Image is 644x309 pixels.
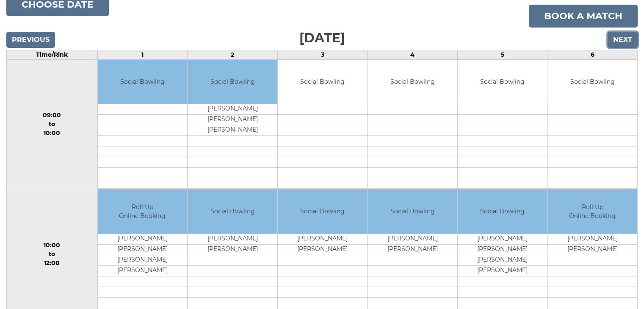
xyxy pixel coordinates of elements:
td: [PERSON_NAME] [188,104,277,115]
td: Social Bowling [368,189,457,234]
td: [PERSON_NAME] [458,265,547,276]
td: [PERSON_NAME] [547,234,637,244]
td: Social Bowling [458,60,547,104]
td: [PERSON_NAME] [278,244,368,255]
td: 1 [97,50,188,59]
td: [PERSON_NAME] [98,265,188,276]
td: [PERSON_NAME] [458,255,547,265]
td: Social Bowling [547,60,637,104]
td: [PERSON_NAME] [188,234,277,244]
td: [PERSON_NAME] [98,234,188,244]
td: [PERSON_NAME] [98,255,188,265]
td: [PERSON_NAME] [188,244,277,255]
td: Social Bowling [278,60,368,104]
a: Book a match [529,5,638,28]
td: Roll Up Online Booking [98,189,188,234]
input: Previous [6,32,55,48]
td: Roll Up Online Booking [547,189,637,234]
td: Social Bowling [188,60,277,104]
td: 09:00 to 10:00 [7,59,98,189]
td: [PERSON_NAME] [458,244,547,255]
td: 6 [547,50,638,59]
td: [PERSON_NAME] [547,244,637,255]
td: [PERSON_NAME] [368,244,457,255]
td: 4 [368,50,458,59]
td: [PERSON_NAME] [188,115,277,125]
td: 3 [277,50,368,59]
td: [PERSON_NAME] [98,244,188,255]
td: [PERSON_NAME] [188,125,277,136]
input: Next [608,32,638,48]
td: 2 [188,50,278,59]
td: Social Bowling [278,189,368,234]
td: [PERSON_NAME] [278,234,368,244]
td: 5 [457,50,547,59]
td: [PERSON_NAME] [368,234,457,244]
td: Time/Rink [7,50,98,59]
td: Social Bowling [188,189,277,234]
td: [PERSON_NAME] [458,234,547,244]
td: Social Bowling [98,60,188,104]
td: Social Bowling [368,60,457,104]
td: Social Bowling [458,189,547,234]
